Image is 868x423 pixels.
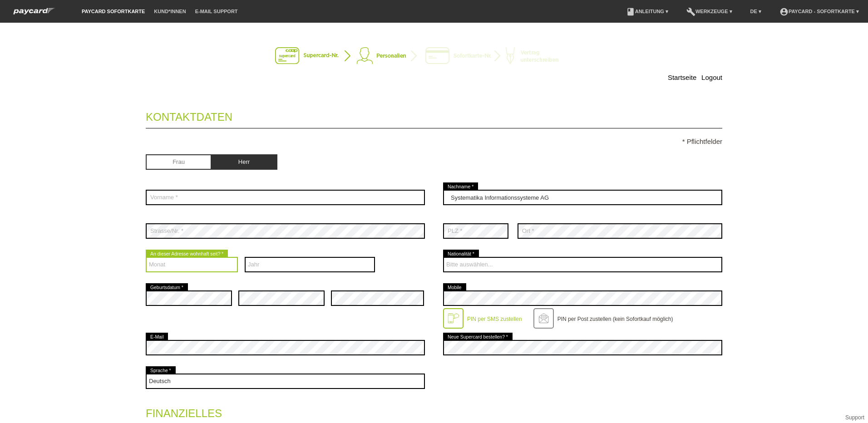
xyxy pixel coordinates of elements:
a: Support [845,414,864,421]
label: PIN per SMS zustellen [467,316,522,322]
a: E-Mail Support [191,9,242,14]
i: build [686,7,695,16]
a: DE ▾ [746,9,766,14]
a: bookAnleitung ▾ [621,9,673,14]
a: paycard Sofortkarte [77,9,149,14]
img: instantcard-v2-de-2.png [275,47,593,65]
a: Kund*innen [149,9,190,14]
a: paycard Sofortkarte [9,10,59,17]
i: book [626,7,635,16]
img: paycard Sofortkarte [9,6,59,16]
a: buildWerkzeuge ▾ [682,9,737,14]
a: Logout [701,74,722,81]
label: PIN per Post zustellen (kein Sofortkauf möglich) [557,316,673,322]
a: account_circlepaycard - Sofortkarte ▾ [775,9,863,14]
legend: Kontaktdaten [146,102,722,128]
a: Startseite [668,74,696,81]
p: * Pflichtfelder [146,138,722,145]
i: account_circle [779,7,789,16]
